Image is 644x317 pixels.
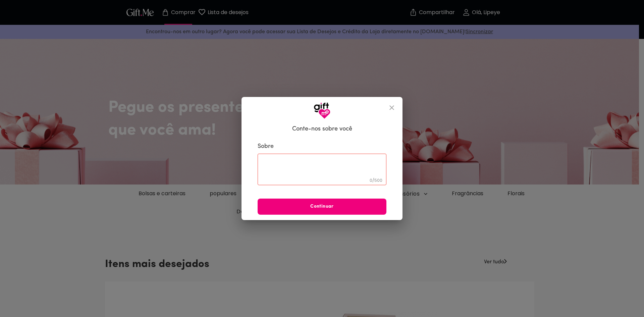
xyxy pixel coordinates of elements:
[372,177,374,183] font: /
[310,204,334,209] font: Continuar
[370,177,372,183] font: 0
[314,102,330,119] img: Logotipo GiftMe
[292,126,352,132] font: Conte-nos sobre você
[374,177,382,183] font: 500
[258,199,386,215] button: Continuar
[258,144,274,150] font: Sobre
[384,100,400,116] button: fechar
